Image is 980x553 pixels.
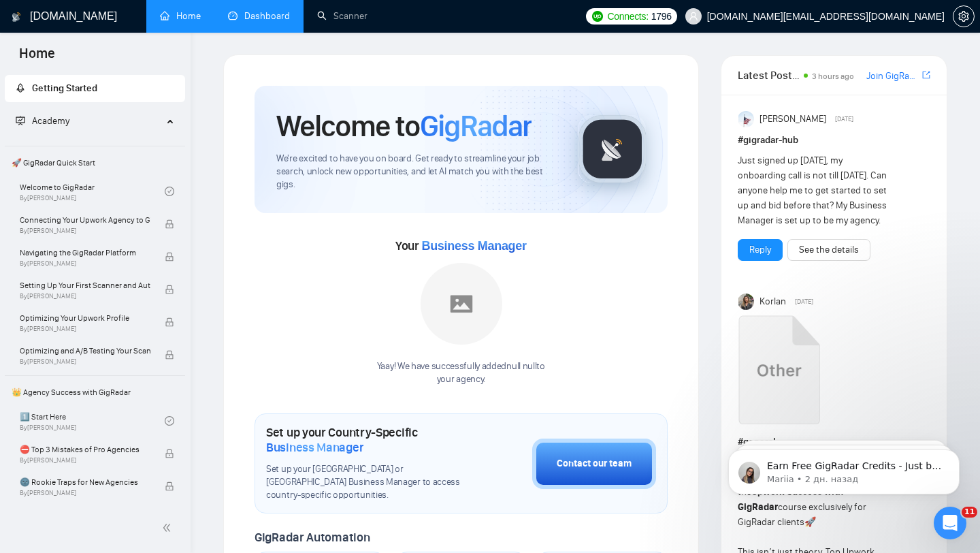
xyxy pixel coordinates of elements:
[377,360,545,386] div: Yaay! We have successfully added null null to
[165,350,174,360] span: lock
[962,507,977,518] span: 11
[922,69,930,80] span: export
[738,133,930,148] h1: # gigradar-hub
[607,9,648,24] span: Connects:
[20,279,150,292] span: Setting Up Your First Scanner and Auto-Bidder
[708,421,980,516] iframe: Intercom notifications сообщение
[20,344,150,358] span: Optimizing and A/B Testing Your Scanner for Better Results
[787,239,870,261] button: See the details
[6,379,184,406] span: 👑 Agency Success with GigRadar
[20,213,150,227] span: Connecting Your Upwork Agency to GigRadar
[165,416,174,426] span: check-circle
[20,325,150,333] span: By [PERSON_NAME]
[799,242,859,257] a: See the details
[20,443,150,456] span: ⛔ Top 3 Mistakes of Pro Agencies
[795,296,813,308] span: [DATE]
[377,373,545,386] p: your agency .
[276,153,556,191] span: We're excited to have you on board. Get ready to streamline your job search, unlock new opportuni...
[20,489,150,497] span: By [PERSON_NAME]
[592,11,603,22] img: upwork-logo.png
[165,317,174,327] span: lock
[6,149,184,176] span: 🚀 GigRadar Quick Start
[738,294,755,310] img: Korlan
[738,111,755,127] img: Anisuzzaman Khan
[421,239,526,253] span: Business Manager
[922,69,930,82] a: export
[532,439,656,489] button: Contact our team
[759,294,786,309] span: Korlan
[557,456,632,471] div: Contact our team
[165,449,174,458] span: lock
[20,475,150,489] span: 🌚 Rookie Traps for New Agencies
[20,406,165,436] a: 1️⃣ Start HereBy[PERSON_NAME]
[953,11,975,22] a: setting
[317,10,367,22] a: searchScanner
[20,292,150,300] span: By [PERSON_NAME]
[8,44,66,72] span: Home
[165,219,174,229] span: lock
[165,481,174,491] span: lock
[395,238,527,253] span: Your
[165,187,174,196] span: check-circle
[421,263,502,345] img: placeholder.png
[420,108,532,144] span: GigRadar
[835,113,853,125] span: [DATE]
[228,10,290,22] a: dashboardDashboard
[738,153,892,228] div: Just signed up [DATE], my onboarding call is not till [DATE]. Can anyone help me to get started t...
[165,252,174,262] span: lock
[804,516,816,528] span: 🚀
[578,115,647,183] img: gigradar-logo.png
[953,5,975,27] button: setting
[20,456,150,464] span: By [PERSON_NAME]
[255,530,370,545] span: GigRadar Automation
[20,358,150,366] span: By [PERSON_NAME]
[934,507,966,539] iframe: Intercom live chat
[16,83,25,93] span: rocket
[20,176,165,206] a: Welcome to GigRadarBy[PERSON_NAME]
[738,315,819,429] a: Upwork Success with GigRadar.mp4
[266,440,363,455] span: Business Manager
[162,521,176,535] span: double-left
[738,239,783,261] button: Reply
[5,75,185,102] li: Getting Started
[20,259,150,268] span: By [PERSON_NAME]
[12,6,21,28] img: logo
[20,311,150,325] span: Optimizing Your Upwork Profile
[266,463,464,502] span: Set up your [GEOGRAPHIC_DATA] or [GEOGRAPHIC_DATA] Business Manager to access country-specific op...
[651,9,672,24] span: 1796
[16,115,69,127] span: Academy
[276,108,532,144] h1: Welcome to
[738,67,800,84] span: Latest Posts from the GigRadar Community
[20,227,150,235] span: By [PERSON_NAME]
[160,10,201,22] a: homeHome
[266,425,464,455] h1: Set up your Country-Specific
[812,72,854,81] span: 3 hours ago
[16,116,25,125] span: fund-projection-screen
[165,285,174,294] span: lock
[32,82,97,94] span: Getting Started
[20,246,150,259] span: Navigating the GigRadar Platform
[689,12,698,21] span: user
[749,242,771,257] a: Reply
[32,115,69,127] span: Academy
[759,112,826,127] span: [PERSON_NAME]
[866,69,919,84] a: Join GigRadar Slack Community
